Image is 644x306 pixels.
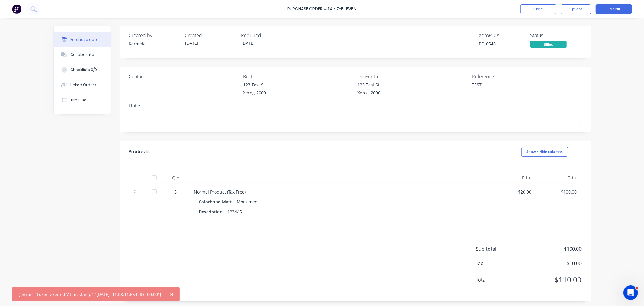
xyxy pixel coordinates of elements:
[70,37,103,42] div: Purchase details
[541,189,577,195] div: $100.00
[243,82,266,88] div: 123 Test St
[537,172,582,184] div: Total
[496,189,532,195] div: $20.00
[357,73,467,80] div: Deliver to
[129,73,239,80] div: Contact
[243,90,266,96] div: Xero, , 2000
[476,260,521,267] span: Tax
[472,82,547,95] textarea: TEST
[70,52,94,57] div: Collaborate
[479,32,530,39] div: Xero PO #
[54,62,111,77] button: Checklists 0/0
[12,5,21,14] img: Factory
[491,172,537,184] div: Price
[521,260,582,267] span: $10.00
[530,41,567,48] div: Billed
[129,148,150,155] div: Products
[520,4,556,14] button: Close
[129,32,180,39] div: Created by
[287,6,336,12] div: Purchase Order #74 -
[54,47,111,62] button: Collaborate
[170,290,174,298] span: ×
[243,73,353,80] div: Bill to
[479,41,530,47] div: PO-0548
[185,32,236,39] div: Created
[357,90,380,96] div: Xero, , 2000
[54,77,111,93] button: Linked Orders
[476,276,521,283] span: Total
[596,4,632,14] button: Edit Bill
[357,82,380,88] div: 123 Test St
[54,93,111,108] button: Timeline
[521,245,582,252] span: $100.00
[164,287,180,301] button: Close
[129,41,180,47] div: Karmela
[521,147,568,157] button: Show / Hide columns
[476,245,521,252] span: Sub total
[336,6,357,12] a: 7-Eleven
[70,97,86,103] div: Timeline
[228,207,242,216] div: 123445
[472,73,582,80] div: Reference
[199,197,235,206] div: Colorbond Matt
[199,207,228,216] div: Description
[521,274,582,285] span: $110.00
[129,102,582,109] div: Notes
[18,291,161,298] div: {"error":"Token expired","timestamp":"[DATE]T11:08:11.554283+00:00"}
[623,285,638,300] iframe: Intercom live chat
[54,32,111,47] button: Purchase details
[70,67,97,73] div: Checklists 0/0
[162,172,189,184] div: Qty
[70,82,96,88] div: Linked Orders
[241,32,293,39] div: Required
[194,189,486,195] div: Normal Product (Tax Free)
[167,189,184,195] div: 5
[561,4,591,14] button: Options
[530,32,582,39] div: Status
[237,197,259,206] div: Monument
